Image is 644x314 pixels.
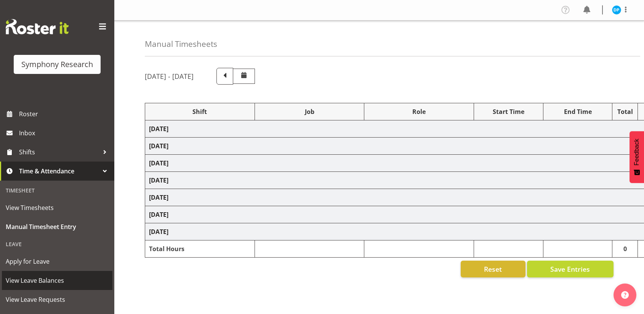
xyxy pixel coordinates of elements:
[19,127,111,139] span: Inbox
[6,19,69,34] img: Rosterit website logo
[612,240,638,258] td: 0
[478,107,539,116] div: Start Time
[630,131,644,183] button: Feedback - Show survey
[21,59,93,70] div: Symphony Research
[550,264,590,274] span: Save Entries
[6,256,109,267] span: Apply for Leave
[149,107,251,116] div: Shift
[461,261,525,277] button: Reset
[2,217,112,236] a: Manual Timesheet Entry
[2,198,112,217] a: View Timesheets
[6,202,109,213] span: View Timesheets
[547,107,609,116] div: End Time
[616,107,634,116] div: Total
[2,271,112,290] a: View Leave Balances
[368,107,470,116] div: Role
[145,72,194,80] h5: [DATE] - [DATE]
[484,264,502,274] span: Reset
[259,107,360,116] div: Job
[2,183,112,198] div: Timesheet
[621,291,629,299] img: help-xxl-2.png
[145,40,217,48] h4: Manual Timesheets
[527,261,614,277] button: Save Entries
[145,240,255,258] td: Total Hours
[19,146,99,158] span: Shifts
[2,252,112,271] a: Apply for Leave
[2,290,112,309] a: View Leave Requests
[6,294,109,305] span: View Leave Requests
[612,5,621,14] img: divyadeep-parmar11611.jpg
[2,236,112,252] div: Leave
[6,275,109,286] span: View Leave Balances
[19,108,111,120] span: Roster
[633,139,640,165] span: Feedback
[6,221,109,232] span: Manual Timesheet Entry
[19,165,99,177] span: Time & Attendance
